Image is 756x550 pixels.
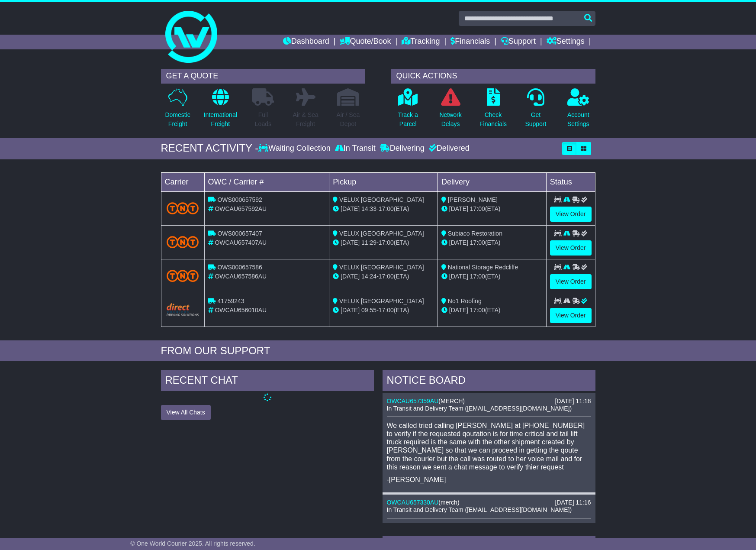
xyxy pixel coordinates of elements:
span: [DATE] [341,205,360,212]
span: National Storage Redcliffe [448,264,518,271]
p: Track a Parcel [398,110,418,129]
button: View All Chats [161,405,211,420]
p: Air / Sea Depot [337,110,360,129]
span: OWCAU657586AU [215,273,267,280]
span: 11:29 [361,239,376,246]
div: FROM OUR SUPPORT [161,345,595,357]
span: In Transit and Delivery Team ([EMAIL_ADDRESS][DOMAIN_NAME]) [387,405,572,412]
span: 17:00 [379,205,394,212]
p: We called tried calling [PERSON_NAME] at [PHONE_NUMBER] to verify if the requested qoutation is f... [387,421,591,471]
div: (ETA) [441,272,543,281]
div: NOTICE BOARD [383,370,595,393]
div: QUICK ACTIONS [391,69,595,84]
p: Full Loads [252,110,274,129]
div: GET A QUOTE [161,69,365,84]
div: RECENT ACTIVITY - [161,142,259,155]
td: Pickup [329,172,438,191]
span: [DATE] [341,307,360,314]
span: VELUX [GEOGRAPHIC_DATA] [339,264,424,271]
img: TNT_Domestic.png [167,270,199,281]
span: No1 Roofing [448,298,482,304]
p: Air & Sea Freight [293,110,318,129]
a: OWCAU657330AU [387,499,439,506]
span: OWCAU657407AU [215,239,267,246]
a: AccountSettings [567,88,590,133]
p: Get Support [525,110,546,129]
div: - (ETA) [333,272,434,281]
a: GetSupport [524,88,547,133]
div: - (ETA) [333,238,434,247]
span: [DATE] [449,205,468,212]
img: TNT_Domestic.png [167,236,199,248]
a: Financials [450,35,490,49]
div: - (ETA) [333,306,434,315]
span: VELUX [GEOGRAPHIC_DATA] [339,298,424,304]
p: Network Delays [439,110,461,129]
td: OWC / Carrier # [204,172,329,191]
a: Support [501,35,536,49]
div: ( ) [387,499,591,506]
div: Delivering [378,144,427,153]
span: Subiaco Restoration [448,230,502,237]
div: Waiting Collection [258,144,332,153]
div: - (ETA) [333,204,434,214]
span: 17:00 [379,239,394,246]
img: Direct.png [167,303,199,316]
p: Account Settings [567,110,589,129]
span: OWS000657592 [217,196,262,203]
span: 17:00 [470,307,485,314]
div: (ETA) [441,204,543,214]
p: Domestic Freight [165,110,190,129]
a: Tracking [402,35,440,49]
span: [PERSON_NAME] [448,196,498,203]
span: OWCAU657592AU [215,205,267,212]
a: View Order [550,274,592,289]
a: View Order [550,308,592,323]
span: 41759243 [217,298,244,304]
a: CheckFinancials [479,88,507,133]
div: [DATE] 11:16 [555,499,591,506]
span: In Transit and Delivery Team ([EMAIL_ADDRESS][DOMAIN_NAME]) [387,506,572,513]
a: InternationalFreight [203,88,238,133]
a: Settings [547,35,585,49]
span: [DATE] [449,307,468,314]
td: Status [546,172,595,191]
span: VELUX [GEOGRAPHIC_DATA] [339,196,424,203]
div: ( ) [387,398,591,405]
div: [DATE] 11:18 [555,398,591,405]
span: 17:00 [470,239,485,246]
span: OWCAU656010AU [215,307,267,314]
span: MERCH [441,398,463,404]
div: Delivered [427,144,470,153]
p: Check Financials [479,110,507,129]
a: Dashboard [283,35,329,49]
td: Delivery [438,172,546,191]
p: International Freight [204,110,237,129]
span: 17:00 [470,205,485,212]
span: 17:00 [379,307,394,314]
span: [DATE] [341,239,360,246]
div: RECENT CHAT [161,370,374,393]
span: merch [441,499,457,506]
a: DomesticFreight [164,88,190,133]
td: Carrier [161,172,204,191]
div: In Transit [333,144,378,153]
a: Quote/Book [340,35,391,49]
span: OWS000657586 [217,264,262,271]
a: Track aParcel [398,88,418,133]
p: -[PERSON_NAME] [387,476,591,484]
span: [DATE] [449,273,468,280]
span: [DATE] [341,273,360,280]
span: © One World Courier 2025. All rights reserved. [130,540,255,547]
a: View Order [550,207,592,222]
img: TNT_Domestic.png [167,202,199,214]
a: View Order [550,240,592,256]
span: 14:24 [361,273,376,280]
span: OWS000657407 [217,230,262,237]
a: NetworkDelays [439,88,462,133]
span: 17:00 [379,273,394,280]
a: OWCAU657359AU [387,398,439,404]
div: (ETA) [441,306,543,315]
span: [DATE] [449,239,468,246]
span: 14:33 [361,205,376,212]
